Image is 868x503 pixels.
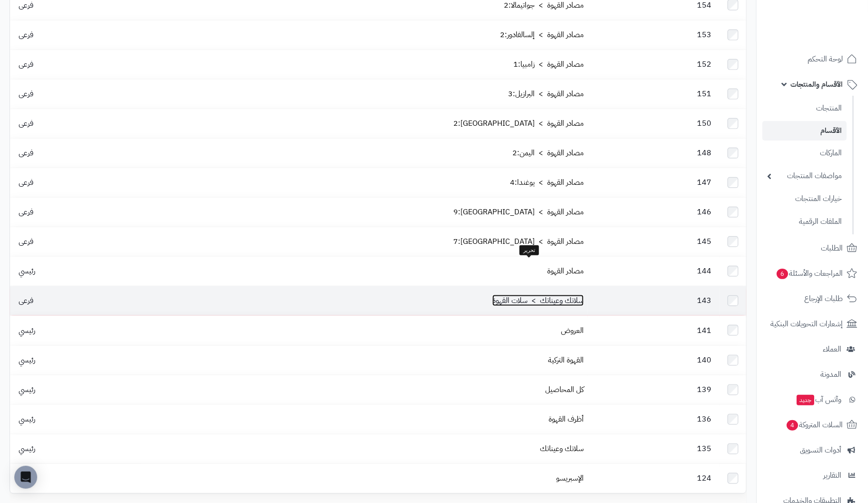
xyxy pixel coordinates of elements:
a: مصادر القهوة > [GEOGRAPHIC_DATA]:2 [453,118,584,129]
span: 136 [692,413,716,425]
a: مصادر القهوة [547,265,584,277]
span: 124 [692,473,716,484]
span: فرعى [14,206,38,218]
span: فرعى [14,147,38,159]
span: وآتس آب [796,393,841,406]
span: فرعى [14,29,38,40]
span: رئيسي [14,265,40,277]
span: التقارير [823,469,841,482]
span: رئيسي [14,443,40,454]
span: طلبات الإرجاع [804,292,843,305]
span: 153 [692,29,716,40]
a: مصادر القهوة > إلسالفادور:2 [500,29,584,40]
div: Open Intercom Messenger [14,466,37,489]
span: جديد [797,395,814,405]
a: الإسبريسو [556,473,584,484]
a: القهوة التركية [548,354,584,366]
a: الماركات [762,143,847,163]
span: 148 [692,147,716,159]
a: إشعارات التحويلات البنكية [762,312,862,335]
a: وآتس آبجديد [762,388,862,411]
a: العروض [561,325,584,336]
span: المراجعات والأسئلة [776,267,843,280]
a: أدوات التسويق [762,439,862,462]
span: العملاء [823,342,841,356]
span: فرعى [14,236,38,247]
span: 6 [777,268,788,279]
a: الملفات الرقمية [762,211,847,232]
span: 152 [692,59,716,70]
span: 150 [692,118,716,129]
span: 139 [692,384,716,395]
a: لوحة التحكم [762,48,862,70]
span: رئيسي [14,413,40,425]
span: فرعى [14,59,38,70]
span: المدونة [820,368,841,381]
span: الطلبات [821,241,843,255]
a: مصادر القهوة > [GEOGRAPHIC_DATA]:7 [453,236,584,247]
a: الطلبات [762,237,862,260]
span: 143 [692,295,716,306]
span: 4 [787,420,798,430]
span: فرعى [14,88,38,100]
a: طلبات الإرجاع [762,287,862,310]
a: سلاتك وعيناتك > سلات القهوة [492,295,584,306]
a: مواصفات المنتجات [762,166,847,186]
span: 140 [692,354,716,366]
a: سلاتك وعيناتك [540,443,584,454]
a: السلات المتروكة4 [762,413,862,436]
span: رئيسي [14,384,40,395]
span: 151 [692,88,716,100]
a: المدونة [762,363,862,386]
span: إشعارات التحويلات البنكية [770,317,843,331]
a: خيارات المنتجات [762,189,847,209]
img: logo-2.png [803,7,859,27]
span: رئيسي [14,473,40,484]
span: 135 [692,443,716,454]
span: لوحة التحكم [808,52,843,66]
span: فرعى [14,118,38,129]
a: أظرف القهوة [549,413,584,425]
span: رئيسي [14,325,40,336]
a: كل المحاصيل [545,384,584,395]
span: 147 [692,177,716,188]
a: التقارير [762,464,862,487]
span: 141 [692,325,716,336]
a: مصادر القهوة > البرازيل:3 [508,88,584,100]
span: 145 [692,236,716,247]
span: أدوات التسويق [800,443,841,457]
span: الأقسام والمنتجات [790,78,843,91]
a: المراجعات والأسئلة6 [762,262,862,285]
span: فرعى [14,295,38,306]
span: 146 [692,206,716,218]
a: مصادر القهوة > يوغندا:4 [510,177,584,188]
a: مصادر القهوة > اليمن:2 [512,147,584,159]
a: العملاء [762,338,862,361]
span: فرعى [14,177,38,188]
a: الأقسام [762,121,847,141]
span: رئيسي [14,354,40,366]
a: مصادر القهوة > زامبيا:1 [513,59,584,70]
div: تحرير [519,245,539,256]
span: السلات المتروكة [786,418,843,432]
a: المنتجات [762,98,847,119]
a: مصادر القهوة > [GEOGRAPHIC_DATA]:9 [453,206,584,218]
span: 144 [692,265,716,277]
